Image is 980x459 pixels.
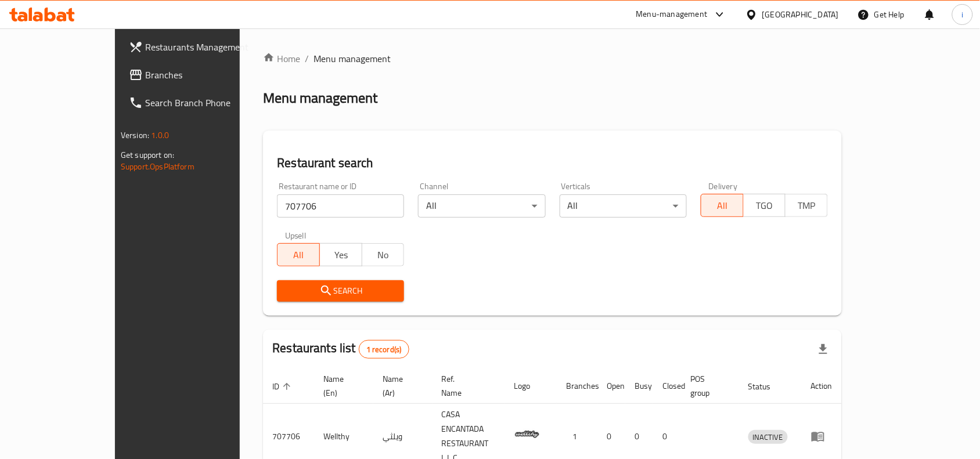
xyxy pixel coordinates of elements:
[690,372,725,400] span: POS group
[305,52,309,66] li: /
[442,372,491,400] span: Ref. Name
[120,33,279,61] a: Restaurants Management
[263,52,300,66] a: Home
[282,247,315,263] span: All
[748,380,786,393] span: Status
[151,128,169,143] span: 1.0.0
[790,197,823,214] span: TMP
[121,128,149,143] span: Version:
[263,52,842,66] nav: breadcrumb
[314,52,391,66] span: Menu management
[319,243,362,266] button: Yes
[762,8,839,21] div: [GEOGRAPHIC_DATA]
[743,194,786,217] button: TGO
[362,243,405,266] button: No
[625,368,653,404] th: Busy
[145,96,269,110] span: Search Branch Phone
[272,380,294,393] span: ID
[701,194,744,217] button: All
[560,194,687,218] div: All
[597,368,625,404] th: Open
[709,182,738,190] label: Delivery
[285,232,307,240] label: Upsell
[277,243,320,266] button: All
[505,368,557,404] th: Logo
[277,194,404,218] input: Search for restaurant name or ID..
[961,8,963,21] span: i
[809,335,837,363] div: Export file
[785,194,828,217] button: TMP
[748,197,781,214] span: TGO
[811,429,833,443] div: Menu
[636,8,708,21] div: Menu-management
[748,431,788,444] span: INACTIVE
[359,344,409,355] span: 1 record(s)
[383,372,419,400] span: Name (Ar)
[802,368,842,404] th: Action
[277,280,404,302] button: Search
[653,368,681,404] th: Closed
[514,420,543,449] img: Wellthy
[286,284,395,298] span: Search
[706,197,739,214] span: All
[557,368,597,404] th: Branches
[748,430,788,444] div: INACTIVE
[121,147,174,162] span: Get support on:
[277,154,828,172] h2: Restaurant search
[263,89,377,107] h2: Menu management
[145,68,269,82] span: Branches
[325,247,358,263] span: Yes
[121,159,194,174] a: Support.OpsPlatform
[359,340,409,359] div: Total records count
[418,194,545,218] div: All
[120,89,279,117] a: Search Branch Phone
[367,247,400,263] span: No
[323,372,359,400] span: Name (En)
[272,339,409,359] h2: Restaurants list
[120,61,279,89] a: Branches
[145,40,269,54] span: Restaurants Management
